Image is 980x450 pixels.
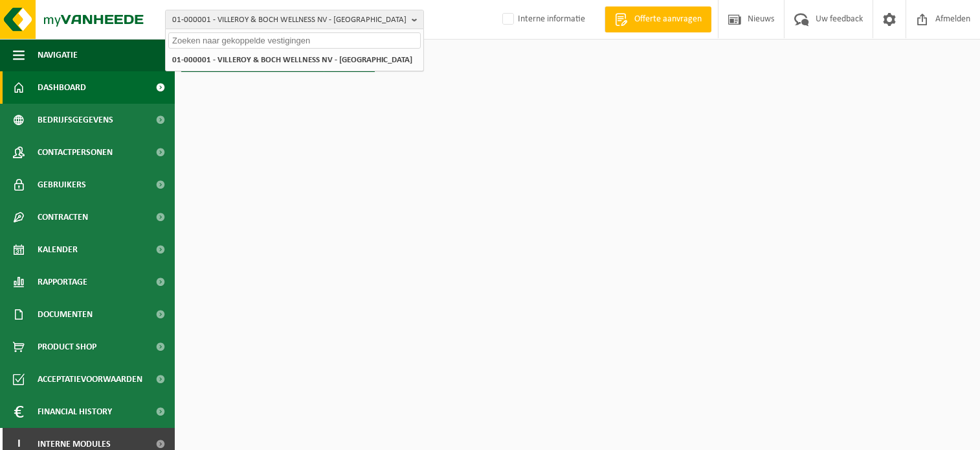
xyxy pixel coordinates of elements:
span: Product Shop [38,331,96,363]
span: Kalender [38,233,78,266]
a: Offerte aanvragen [605,6,711,32]
span: Contactpersonen [38,136,113,169]
span: Contracten [38,201,88,233]
span: Documenten [38,298,93,331]
span: Navigatie [38,39,78,71]
strong: 01-000001 - VILLEROY & BOCH WELLNESS NV - [GEOGRAPHIC_DATA] [172,56,412,64]
button: 01-000001 - VILLEROY & BOCH WELLNESS NV - [GEOGRAPHIC_DATA] [165,10,424,29]
label: Interne informatie [500,10,585,29]
span: Gebruikers [38,169,86,201]
span: Offerte aanvragen [631,13,705,26]
span: Bedrijfsgegevens [38,104,113,136]
span: Rapportage [38,266,87,298]
span: Dashboard [38,71,86,104]
input: Zoeken naar gekoppelde vestigingen [168,32,421,49]
span: Financial History [38,396,112,428]
span: Acceptatievoorwaarden [38,363,142,396]
span: 01-000001 - VILLEROY & BOCH WELLNESS NV - [GEOGRAPHIC_DATA] [172,10,406,30]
